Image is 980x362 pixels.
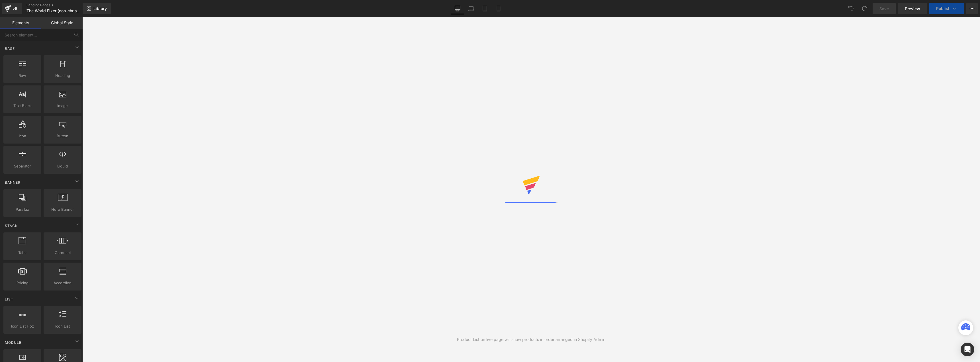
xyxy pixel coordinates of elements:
[936,6,950,11] span: Publish
[5,250,40,256] span: Tabs
[45,323,80,329] span: Icon List
[45,163,80,169] span: Liquid
[5,206,40,212] span: Parallax
[859,3,870,14] button: Redo
[961,343,974,356] div: Open Intercom Messenger
[4,223,18,228] span: Stack
[45,280,80,286] span: Accordion
[5,323,40,329] span: Icon List Hoz
[4,340,22,345] span: Module
[2,3,22,14] a: v6
[5,133,40,139] span: Icon
[4,180,21,185] span: Banner
[45,206,80,212] span: Hero Banner
[26,3,92,7] a: Landing Pages
[45,133,80,139] span: Button
[4,46,15,51] span: Base
[492,3,505,14] a: Mobile
[5,163,40,169] span: Separator
[457,336,605,343] div: Product List on live page will show products in order arranged in Shopify Admin
[83,3,111,14] a: New Library
[11,5,19,12] div: v6
[5,103,40,109] span: Text Block
[905,6,920,12] span: Preview
[45,103,80,109] span: Image
[845,3,857,14] button: Undo
[93,6,107,11] span: Library
[478,3,492,14] a: Tablet
[5,73,40,79] span: Row
[929,3,964,14] button: Publish
[26,9,81,13] span: The World Fixer (non-christian)
[966,3,978,14] button: More
[898,3,927,14] a: Preview
[5,280,40,286] span: Pricing
[4,296,14,302] span: List
[879,6,889,12] span: Save
[41,17,83,28] a: Global Style
[45,250,80,256] span: Carousel
[451,3,464,14] a: Desktop
[45,73,80,79] span: Heading
[464,3,478,14] a: Laptop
